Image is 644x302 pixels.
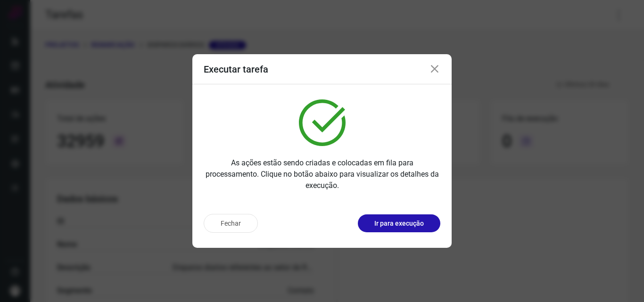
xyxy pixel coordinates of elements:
img: verified.svg [299,99,346,146]
button: Ir para execução [358,214,440,232]
p: Ir para execução [374,219,424,229]
p: As ações estão sendo criadas e colocadas em fila para processamento. Clique no botão abaixo para ... [204,157,440,191]
button: Fechar [204,214,258,233]
h3: Executar tarefa [204,64,268,75]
